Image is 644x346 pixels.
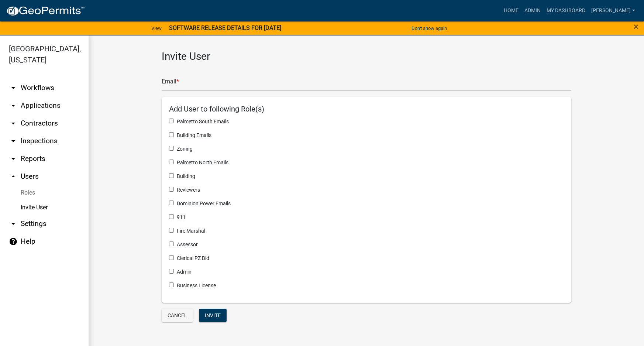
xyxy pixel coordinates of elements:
[9,172,18,181] i: arrow_drop_up
[169,131,564,139] div: Building Emails
[169,268,564,276] div: Admin
[634,21,638,32] span: ×
[9,154,18,163] i: arrow_drop_down
[501,4,521,18] a: Home
[148,22,165,34] a: View
[169,105,564,113] h5: Add User to following Role(s)
[544,4,588,18] a: My Dashboard
[9,119,18,128] i: arrow_drop_down
[169,254,564,262] div: Clerical PZ Bld
[169,118,564,126] div: Palmetto South Emails
[9,101,18,110] i: arrow_drop_down
[409,22,450,34] button: Don't show again
[169,186,564,194] div: Reviewers
[162,50,571,63] h3: Invite User
[169,200,564,208] div: Dominion Power Emails
[9,83,18,92] i: arrow_drop_down
[169,282,564,290] div: Business License
[169,159,564,167] div: Palmetto North Emails
[162,309,193,322] button: Cancel
[169,213,564,221] div: 911
[9,219,18,228] i: arrow_drop_down
[521,4,544,18] a: Admin
[169,241,564,249] div: Assessor
[169,227,564,235] div: Fire Marshal
[169,24,281,31] strong: SOFTWARE RELEASE DETAILS FOR [DATE]
[169,172,564,180] div: Building
[9,137,18,145] i: arrow_drop_down
[199,309,227,322] button: Invite
[634,22,638,31] button: Close
[169,145,564,153] div: Zoning
[588,4,638,18] a: [PERSON_NAME]
[9,237,18,246] i: help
